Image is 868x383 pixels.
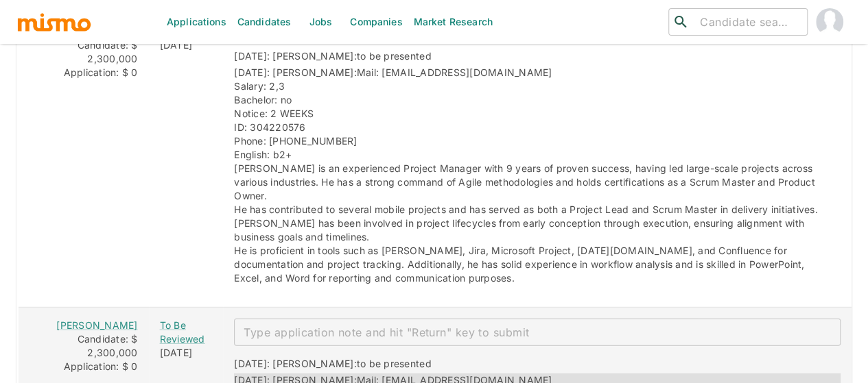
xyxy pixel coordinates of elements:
div: [DATE]: [PERSON_NAME]: [234,66,824,285]
div: Application: $ 0 [30,360,138,373]
span: to be presented [357,50,432,62]
span: to be presented [357,358,432,369]
div: [DATE]: [PERSON_NAME]: [234,357,431,373]
div: Candidate: $ 2,300,000 [30,38,138,66]
div: [DATE] [160,38,213,52]
a: [PERSON_NAME] [56,319,137,331]
div: Candidate: $ 2,300,000 [30,332,138,360]
a: To Be Reviewed [160,319,213,346]
div: [DATE] [160,346,213,360]
div: Application: $ 0 [30,66,138,79]
img: logo [16,12,92,32]
div: [DATE]: [PERSON_NAME]: [234,49,431,66]
input: Candidate search [694,12,801,32]
span: Mail: [EMAIL_ADDRESS][DOMAIN_NAME] Salary: 2,3 Bachelor: no Notice: 2 WEEKS ID: 304220576 Phone: ... [234,66,821,284]
img: Maia Reyes [816,8,843,36]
